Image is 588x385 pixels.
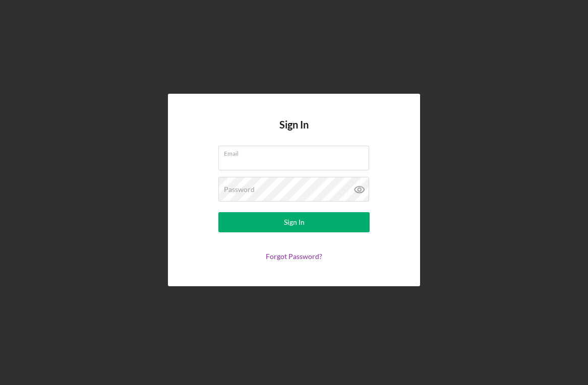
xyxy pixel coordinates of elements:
[224,146,369,157] label: Email
[284,212,305,232] div: Sign In
[266,252,322,261] a: Forgot Password?
[279,119,309,146] h4: Sign In
[218,212,370,232] button: Sign In
[224,185,255,194] label: Password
